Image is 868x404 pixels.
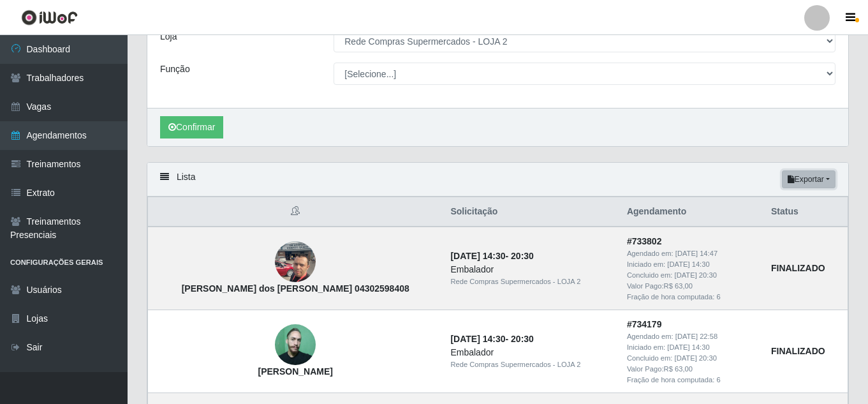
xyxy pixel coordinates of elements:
img: CoreUI Logo [21,10,78,26]
strong: [PERSON_NAME] dos [PERSON_NAME] 04302598408 [182,283,409,294]
div: Iniciado em: [627,259,756,270]
div: Fração de hora computada: 6 [627,292,756,303]
div: Embalador [450,346,612,359]
th: Solicitação [443,197,619,227]
strong: FINALIZADO [771,346,825,356]
div: Concluido em: [627,270,756,281]
img: Emanuel Araújo da Silva [275,324,316,365]
th: Status [763,197,848,227]
strong: - [450,251,533,261]
time: [DATE] 20:30 [675,354,717,362]
time: [DATE] 14:30 [667,260,709,268]
time: 20:30 [511,251,534,261]
div: Fração de hora computada: 6 [627,375,756,385]
strong: [PERSON_NAME] [258,366,332,377]
time: [DATE] 14:30 [450,334,505,344]
th: Agendamento [619,197,763,227]
button: Exportar [782,170,835,188]
time: [DATE] 14:30 [667,343,709,351]
div: Embalador [450,263,612,276]
div: Iniciado em: [627,342,756,353]
time: [DATE] 22:58 [675,333,717,340]
time: [DATE] 20:30 [675,271,717,279]
div: Agendado em: [627,331,756,342]
strong: - [450,334,533,344]
div: Rede Compras Supermercados - LOJA 2 [450,359,612,370]
div: Valor Pago: R$ 63,00 [627,281,756,292]
div: Concluido em: [627,353,756,364]
div: Lista [147,163,848,197]
div: Valor Pago: R$ 63,00 [627,364,756,375]
div: Rede Compras Supermercados - LOJA 2 [450,276,612,287]
strong: FINALIZADO [771,263,825,273]
strong: # 733802 [627,236,662,246]
div: Agendado em: [627,248,756,259]
strong: # 734179 [627,319,662,329]
label: Loja [160,30,177,43]
button: Confirmar [160,116,223,138]
img: Leonardo Lira dos Santos 04302598408 [275,235,316,289]
time: [DATE] 14:47 [675,250,717,257]
time: [DATE] 14:30 [450,251,505,261]
label: Função [160,63,190,76]
time: 20:30 [511,334,534,344]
